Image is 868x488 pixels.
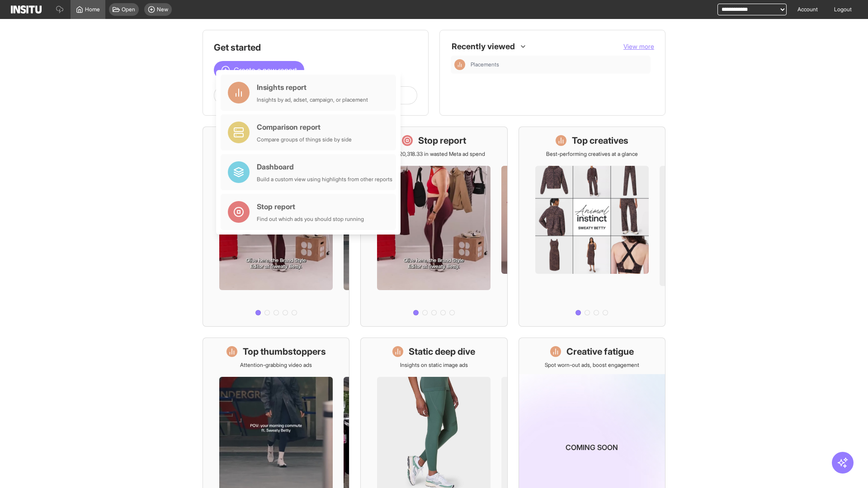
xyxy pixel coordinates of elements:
[519,127,665,327] a: Top creativesBest-performing creatives at a glance
[400,361,468,369] p: Insights on static image ads
[572,134,628,147] h1: Top creatives
[257,216,364,223] div: Find out which ads you should stop running
[257,176,392,183] div: Build a custom view using highlights from other reports
[257,96,368,103] div: Insights by ad, adset, campaign, or placement
[234,65,297,75] span: Create a new report
[257,122,352,132] div: Comparison report
[360,127,507,327] a: Stop reportSave £20,318.33 in wasted Meta ad spend
[418,134,466,147] h1: Stop report
[546,150,638,158] p: Best-performing creatives at a glance
[623,42,654,50] span: View more
[157,6,168,13] span: New
[383,150,485,158] p: Save £20,318.33 in wasted Meta ad spend
[471,61,499,68] span: Placements
[623,42,654,51] button: View more
[122,6,135,13] span: Open
[243,345,326,358] h1: Top thumbstoppers
[409,345,475,358] h1: Static deep dive
[240,361,312,369] p: Attention-grabbing video ads
[454,59,465,70] div: Insights
[471,61,647,68] span: Placements
[257,82,368,93] div: Insights report
[257,136,352,143] div: Compare groups of things side by side
[85,6,100,13] span: Home
[214,61,304,79] button: Create a new report
[203,127,349,327] a: What's live nowSee all active ads instantly
[214,41,417,54] h1: Get started
[257,161,392,172] div: Dashboard
[257,201,364,212] div: Stop report
[11,5,42,14] img: Logo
